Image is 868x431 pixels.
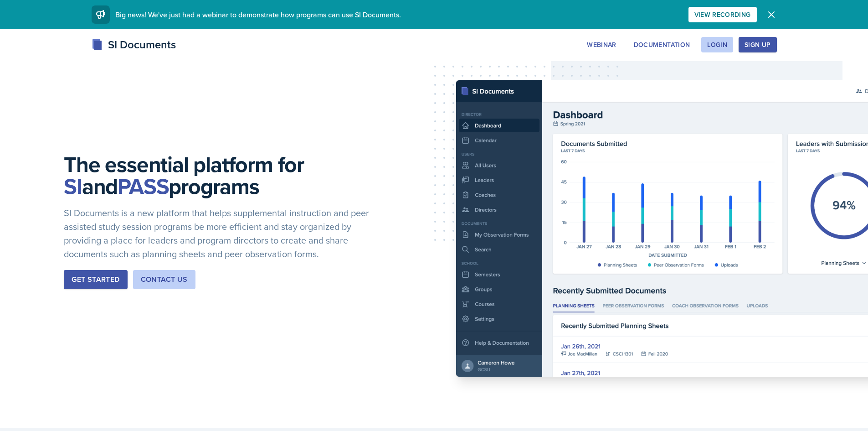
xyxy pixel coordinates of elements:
div: Webinar [587,41,616,48]
button: Webinar [581,37,622,52]
div: View Recording [694,11,751,18]
button: View Recording [688,7,757,22]
div: Get Started [72,274,119,285]
div: Sign Up [745,41,770,48]
div: Documentation [634,41,690,48]
button: Sign Up [739,37,776,52]
button: Login [701,37,733,52]
span: Big news! We've just had a webinar to demonstrate how programs can use SI Documents. [115,10,401,20]
div: Contact Us [141,274,188,285]
div: Login [707,41,727,48]
div: SI Documents [92,36,176,53]
button: Contact Us [133,270,195,289]
button: Get Started [64,270,127,289]
button: Documentation [628,37,696,52]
